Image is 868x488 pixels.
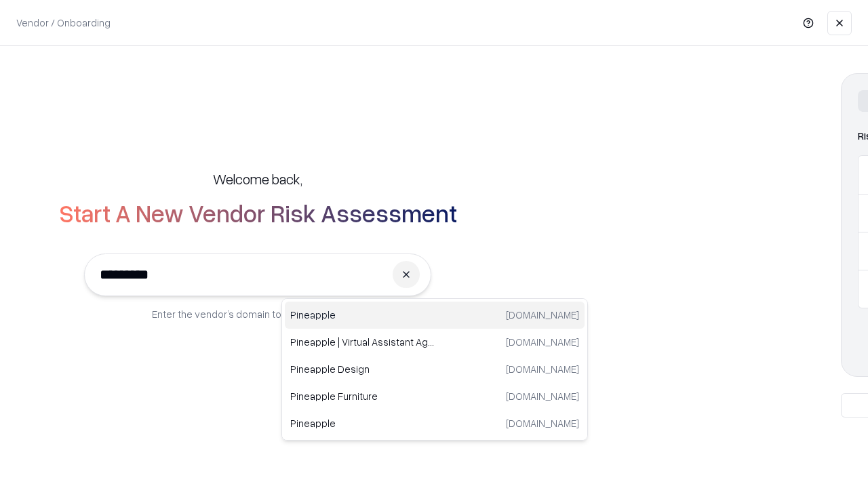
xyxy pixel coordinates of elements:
[506,389,579,403] p: [DOMAIN_NAME]
[506,308,579,322] p: [DOMAIN_NAME]
[290,362,435,376] p: Pineapple Design
[290,308,435,322] p: Pineapple
[290,416,435,430] p: Pineapple
[16,16,111,30] p: Vendor / Onboarding
[506,362,579,376] p: [DOMAIN_NAME]
[506,416,579,430] p: [DOMAIN_NAME]
[281,298,588,441] div: Suggestions
[290,335,435,349] p: Pineapple | Virtual Assistant Agency
[152,307,363,321] p: Enter the vendor’s domain to begin onboarding
[59,199,457,226] h2: Start A New Vendor Risk Assessment
[213,169,302,188] h5: Welcome back,
[290,389,435,403] p: Pineapple Furniture
[506,335,579,349] p: [DOMAIN_NAME]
